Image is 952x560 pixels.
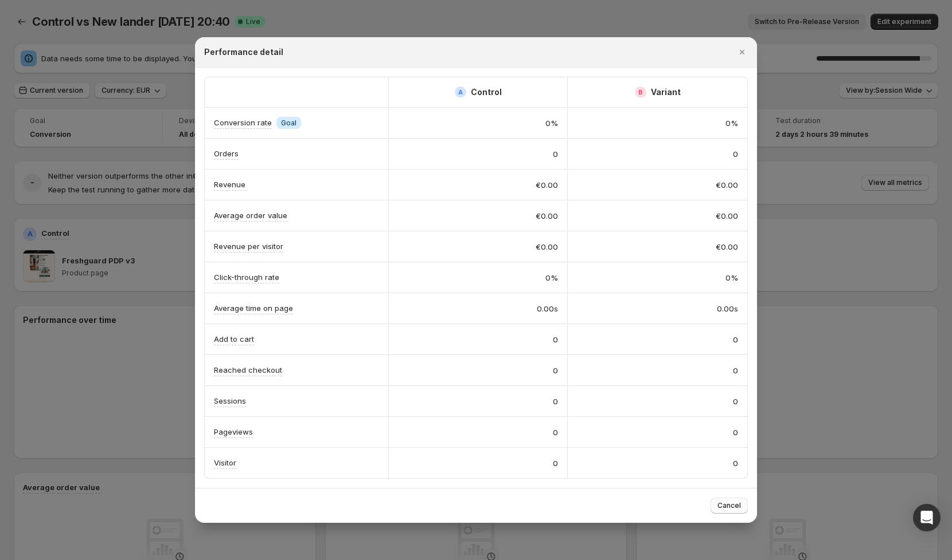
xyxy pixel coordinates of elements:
[716,179,738,191] span: €0.00
[536,179,558,191] span: €0.00
[725,272,738,283] span: 0%
[214,333,254,345] p: Add to cart
[545,117,558,129] span: 0%
[458,89,463,96] h2: A
[214,148,239,159] p: Orders
[716,210,738,222] span: €0.00
[537,303,558,314] span: 0.00s
[553,427,558,438] span: 0
[545,272,558,283] span: 0%
[214,271,279,283] p: Click-through rate
[214,426,253,437] p: Pageviews
[214,240,283,252] p: Revenue per visitor
[536,241,558,253] span: €0.00
[214,117,272,128] p: Conversion rate
[214,457,236,468] p: Visitor
[733,396,738,407] span: 0
[204,46,283,58] h2: Performance detail
[553,365,558,376] span: 0
[471,86,502,98] h2: Control
[733,148,738,160] span: 0
[281,119,296,128] span: Goal
[913,504,941,531] div: Open Intercom Messenger
[725,117,738,129] span: 0%
[553,458,558,469] span: 0
[638,89,643,96] h2: B
[553,334,558,345] span: 0
[214,395,246,407] p: Sessions
[536,210,558,222] span: €0.00
[553,396,558,407] span: 0
[214,179,245,190] p: Revenue
[214,210,287,221] p: Average order value
[711,498,748,514] button: Cancel
[214,302,293,314] p: Average time on page
[716,241,738,253] span: €0.00
[733,458,738,469] span: 0
[553,148,558,160] span: 0
[214,364,282,376] p: Reached checkout
[717,501,741,510] span: Cancel
[717,303,738,314] span: 0.00s
[734,44,750,60] button: Close
[733,427,738,438] span: 0
[733,334,738,345] span: 0
[733,365,738,376] span: 0
[651,86,681,98] h2: Variant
